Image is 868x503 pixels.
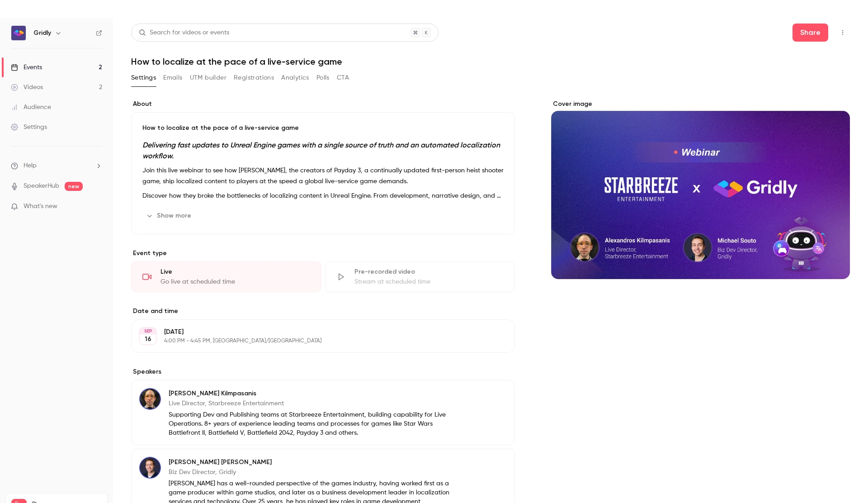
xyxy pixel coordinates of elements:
img: tab_domain_overview_orange.svg [24,52,32,60]
label: Cover image [551,100,850,109]
p: Live Director, Starbreeze Entertainment [169,399,456,408]
div: Go live at scheduled time [160,277,310,286]
img: website_grey.svg [14,24,22,31]
div: v 4.0.25 [25,14,44,22]
div: Pre-recorded video [354,267,504,276]
p: 4:00 PM - 4:45 PM, [GEOGRAPHIC_DATA]/[GEOGRAPHIC_DATA] [164,337,467,345]
p: 16 [145,335,151,344]
button: Registrations [234,71,274,85]
p: Supporting Dev and Publishing teams at Starbreeze Entertainment, building capability for Live Ope... [169,410,456,437]
button: Analytics [281,71,309,85]
p: Discover how they broke the bottlenecks of localizing content in Unreal Engine. From development,... [142,190,504,201]
button: Settings [131,71,156,85]
button: UTM builder [190,71,226,85]
img: tab_keywords_by_traffic_grey.svg [90,52,97,60]
span: new [65,182,83,191]
button: CTA [337,71,349,85]
p: How to localize at the pace of a live-service game [142,123,504,133]
h6: Gridly [33,28,51,38]
div: Domain: [DOMAIN_NAME] [24,24,99,31]
p: [PERSON_NAME] [PERSON_NAME] [169,458,456,467]
div: Videos [11,83,43,92]
img: logo_orange.svg [14,14,22,22]
div: Domain Overview [34,53,81,59]
em: Delivering fast updates to Unreal Engine games with a single source of truth and an automated loc... [142,141,500,160]
p: Join this live webinar to see how [PERSON_NAME], the creators of Payday 3, a continually updated ... [142,165,504,187]
div: LiveGo live at scheduled time [131,261,321,292]
h1: How to localize at the pace of a live-service game [131,56,850,67]
button: Show more [142,209,197,223]
p: Event type [131,249,515,258]
div: Settings [11,123,47,132]
button: Share [793,24,828,42]
img: Gridly [11,26,26,40]
span: What's new [24,202,57,211]
div: Alexandros Kilmpasanis[PERSON_NAME] KilmpasanisLive Director, Starbreeze EntertainmentSupporting ... [131,380,515,445]
p: [DATE] [164,327,467,337]
p: [PERSON_NAME] Kilmpasanis [169,389,456,398]
label: Date and time [131,307,515,316]
div: Live [160,267,310,276]
section: Cover image [551,100,850,279]
div: SEP [140,328,156,334]
div: Keywords by Traffic [100,53,152,59]
div: Audience [11,103,51,112]
div: Events [11,63,42,72]
div: Pre-recorded videoStream at scheduled time [325,261,515,292]
button: Polls [316,71,330,85]
label: About [131,100,515,109]
img: Michael Souto [139,457,161,479]
img: Alexandros Kilmpasanis [139,388,161,410]
li: help-dropdown-opener [11,161,102,171]
p: Biz Dev Director, Gridly [169,468,456,477]
div: Stream at scheduled time [354,277,504,286]
label: Speakers [131,367,515,376]
div: Search for videos or events [139,28,229,38]
a: SpeakerHub [24,181,59,191]
span: Help [24,161,37,171]
button: Emails [163,71,182,85]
